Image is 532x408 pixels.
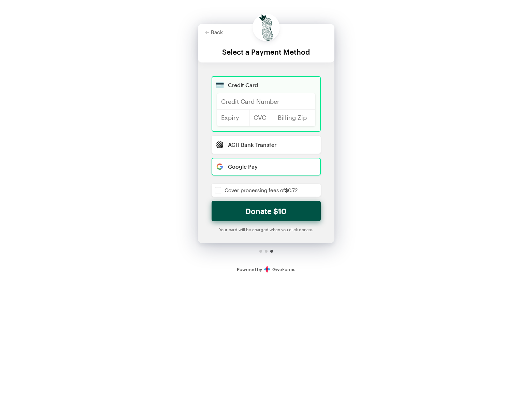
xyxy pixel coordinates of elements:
[278,115,311,124] iframe: Secure postal code input frame
[228,82,315,88] div: Credit Card
[205,29,223,35] button: Back
[205,48,328,56] div: Select a Payment Method
[221,115,246,124] iframe: Secure expiration date input frame
[212,201,321,221] button: Donate $10
[212,227,321,232] div: Your card will be charged when you click donate.
[237,267,295,272] a: Secure DonationsPowered byGiveForms
[254,115,270,124] iframe: Secure CVC input frame
[221,99,311,108] iframe: Secure card number input frame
